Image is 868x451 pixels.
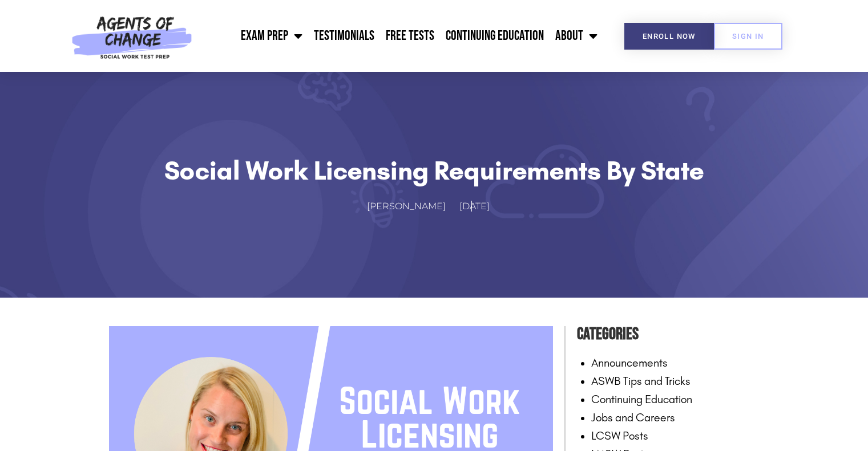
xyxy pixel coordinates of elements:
h1: Social Work Licensing Requirements by State [138,155,731,186]
a: [DATE] [459,198,501,215]
a: Continuing Education [440,22,550,50]
time: [DATE] [459,201,490,212]
nav: Menu [198,22,603,50]
a: Exam Prep [235,22,308,50]
a: ASWB Tips and Tricks [591,374,691,388]
a: Announcements [591,356,668,369]
a: Free Tests [380,22,440,50]
h4: Categories [577,320,760,348]
a: LCSW Posts [591,429,648,442]
a: Jobs and Careers [591,411,675,424]
a: About [550,22,603,50]
a: [PERSON_NAME] [367,198,457,215]
a: Continuing Education [591,392,692,406]
a: Enroll Now [624,23,714,50]
span: Enroll Now [643,32,696,40]
a: Testimonials [308,22,380,50]
a: SIGN IN [714,23,782,50]
span: [PERSON_NAME] [367,198,446,215]
span: SIGN IN [732,32,764,40]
